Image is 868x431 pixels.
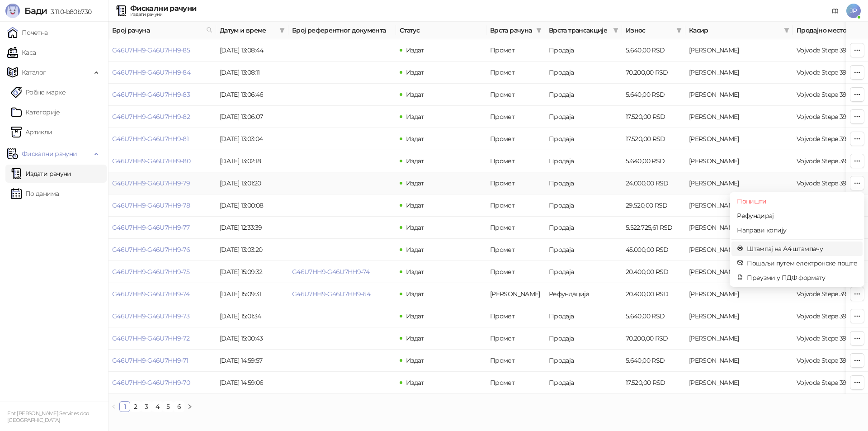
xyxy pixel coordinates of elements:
[216,350,288,372] td: [DATE] 14:59:57
[396,22,486,39] th: Статус
[622,106,685,128] td: 17.520,00 RSD
[689,25,780,35] span: Касир
[486,62,545,84] td: Промет
[747,273,857,283] span: Преузми у ПДФ формату
[622,39,685,62] td: 5.640,00 RSD
[406,312,424,320] span: Издат
[112,46,190,54] a: G46U7HH9-G46U7HH9-85
[108,128,216,150] td: G46U7HH9-G46U7HH9-81
[152,402,162,412] a: 4
[737,196,857,206] span: Поништи
[292,268,369,276] a: G46U7HH9-G46U7HH9-74
[108,350,216,372] td: G46U7HH9-G46U7HH9-71
[622,84,685,106] td: 5.640,00 RSD
[406,135,424,143] span: Издат
[112,356,188,365] a: G46U7HH9-G46U7HH9-71
[545,372,622,394] td: Продаја
[545,172,622,194] td: Продаја
[685,106,793,128] td: Jelena Popov
[622,372,685,394] td: 17.520,00 RSD
[406,90,424,99] span: Издат
[406,334,424,342] span: Издат
[216,84,288,106] td: [DATE] 13:06:46
[486,305,545,327] td: Промет
[545,217,622,239] td: Продаја
[184,401,195,412] li: Следећа страна
[545,283,622,305] td: Рефундација
[622,350,685,372] td: 5.640,00 RSD
[622,239,685,261] td: 45.000,00 RSD
[622,305,685,327] td: 5.640,00 RSD
[108,217,216,239] td: G46U7HH9-G46U7HH9-77
[685,239,793,261] td: Jelena Popov
[685,350,793,372] td: Jelena Popov
[545,106,622,128] td: Продаја
[184,401,195,412] button: right
[22,63,46,81] span: Каталог
[675,24,684,37] span: filter
[545,62,622,84] td: Продаја
[130,12,196,17] div: Издати рачуни
[11,83,66,101] a: Робне марке
[108,283,216,305] td: G46U7HH9-G46U7HH9-74
[685,305,793,327] td: Jelena Popov
[685,327,793,350] td: Jelena Popov
[486,372,545,394] td: Промет
[406,157,424,165] span: Издат
[220,25,276,35] span: Датум и време
[47,8,91,16] span: 3.11.0-b80b730
[486,39,545,62] td: Промет
[486,128,545,150] td: Промет
[486,150,545,172] td: Промет
[486,217,545,239] td: Промет
[685,39,793,62] td: Jelena Popov
[292,290,370,298] a: G46U7HH9-G46U7HH9-64
[737,211,857,221] span: Рефундирај
[486,283,545,305] td: Аванс
[685,150,793,172] td: Jelena Popov
[486,22,545,39] th: Врста рачуна
[216,172,288,194] td: [DATE] 13:01:20
[216,372,288,394] td: [DATE] 14:59:06
[112,290,189,298] a: G46U7HH9-G46U7HH9-74
[112,113,190,121] a: G46U7HH9-G46U7HH9-82
[782,24,791,37] span: filter
[216,305,288,327] td: [DATE] 15:01:34
[613,28,618,33] span: filter
[406,356,424,365] span: Издат
[622,327,685,350] td: 70.200,00 RSD
[108,261,216,283] td: G46U7HH9-G46U7HH9-75
[828,4,843,18] a: Документација
[406,46,424,54] span: Издат
[486,84,545,106] td: Промет
[288,22,396,39] th: Број референтног документа
[611,24,620,37] span: filter
[108,305,216,327] td: G46U7HH9-G46U7HH9-73
[685,194,793,217] td: Jelena Popov
[406,223,424,232] span: Издат
[486,327,545,350] td: Промет
[112,25,203,35] span: Број рачуна
[11,123,52,141] a: ArtikliАртикли
[545,305,622,327] td: Продаја
[545,84,622,106] td: Продаја
[163,402,173,412] a: 5
[216,217,288,239] td: [DATE] 12:33:39
[784,28,789,33] span: filter
[490,25,533,35] span: Врста рачуна
[486,350,545,372] td: Промет
[747,258,857,268] span: Пошаљи путем електронске поште
[108,106,216,128] td: G46U7HH9-G46U7HH9-82
[216,106,288,128] td: [DATE] 13:06:07
[622,194,685,217] td: 29.520,00 RSD
[486,261,545,283] td: Промет
[108,372,216,394] td: G46U7HH9-G46U7HH9-70
[545,194,622,217] td: Продаја
[406,179,424,187] span: Издат
[545,128,622,150] td: Продаја
[545,261,622,283] td: Продаја
[108,194,216,217] td: G46U7HH9-G46U7HH9-78
[108,150,216,172] td: G46U7HH9-G46U7HH9-80
[130,401,141,412] li: 2
[112,223,189,232] a: G46U7HH9-G46U7HH9-77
